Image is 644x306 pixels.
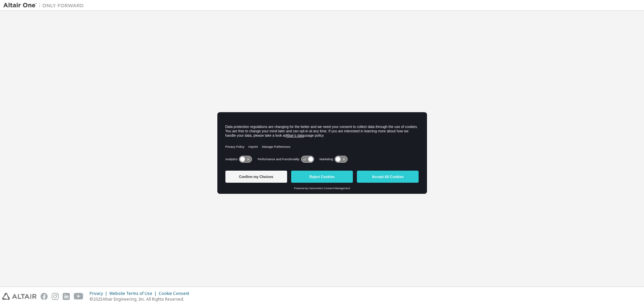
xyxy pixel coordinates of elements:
div: Cookie Consent [159,291,193,296]
div: Privacy [90,291,109,296]
div: Website Terms of Use [109,291,159,296]
img: Altair One [3,2,87,9]
p: © 2025 Altair Engineering, Inc. All Rights Reserved. [90,296,193,302]
img: altair_logo.svg [2,293,37,300]
img: facebook.svg [41,293,48,300]
img: linkedin.svg [63,293,70,300]
img: instagram.svg [52,293,59,300]
img: youtube.svg [74,293,84,300]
